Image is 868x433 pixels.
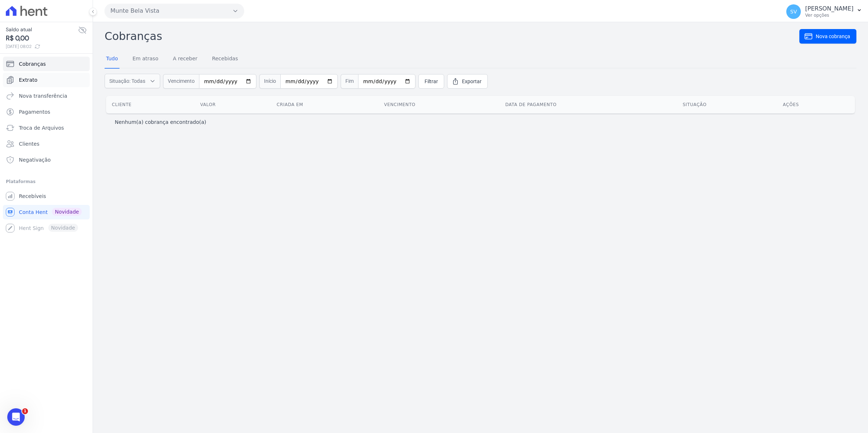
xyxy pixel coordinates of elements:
[22,408,28,414] span: 1
[106,96,194,113] th: Cliente
[677,96,777,113] th: Situação
[425,78,438,85] span: Filtrar
[105,74,160,88] button: Situação: Todas
[447,74,488,89] a: Exportar
[6,33,78,43] span: R$ 0,00
[3,205,90,219] a: Conta Hent Novidade
[131,50,160,69] a: Em atraso
[6,26,78,33] span: Saldo atual
[3,57,90,71] a: Cobranças
[105,4,244,18] button: Munte Bela Vista
[19,124,64,131] span: Troca de Arquivos
[462,78,482,85] span: Exportar
[378,96,499,113] th: Vencimento
[194,96,271,113] th: Valor
[105,28,799,44] h2: Cobranças
[341,74,358,89] span: Fim
[777,96,855,113] th: Ações
[790,9,797,14] span: SV
[780,1,868,22] button: SV [PERSON_NAME] Ver opções
[805,5,853,12] p: [PERSON_NAME]
[19,108,50,116] span: Pagamentos
[805,12,853,18] p: Ver opções
[109,77,145,85] span: Situação: Todas
[19,60,46,68] span: Cobranças
[115,118,206,126] p: Nenhum(a) cobrança encontrado(a)
[3,153,90,167] a: Negativação
[19,209,48,216] span: Conta Hent
[271,96,378,113] th: Criada em
[105,50,119,69] a: Tudo
[19,140,39,147] span: Clientes
[19,156,51,163] span: Negativação
[799,29,856,44] a: Nova cobrança
[6,177,87,186] div: Plataformas
[3,121,90,135] a: Troca de Arquivos
[499,96,677,113] th: Data de pagamento
[211,50,240,69] a: Recebidas
[816,33,850,40] span: Nova cobrança
[3,137,90,151] a: Clientes
[3,105,90,119] a: Pagamentos
[19,76,37,84] span: Extrato
[19,193,46,200] span: Recebíveis
[171,50,199,69] a: A receber
[6,43,78,50] span: [DATE] 08:02
[3,189,90,203] a: Recebíveis
[7,408,25,426] iframe: Intercom live chat
[3,89,90,103] a: Nova transferência
[3,73,90,87] a: Extrato
[259,74,280,89] span: Início
[163,74,199,89] span: Vencimento
[6,57,87,235] nav: Sidebar
[418,74,444,89] a: Filtrar
[19,92,67,100] span: Nova transferência
[52,208,82,216] span: Novidade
